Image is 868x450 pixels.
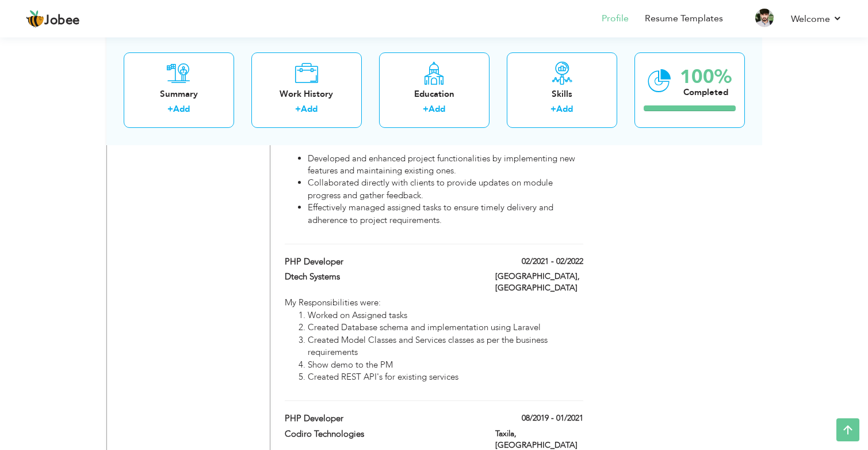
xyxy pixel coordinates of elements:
li: Show demo to the PM [308,359,583,371]
a: Add [301,103,318,115]
li: Effectively managed assigned tasks to ensure timely delivery and adherence to project requirements. [308,202,583,226]
label: 02/2021 - 02/2022 [522,256,583,267]
li: Developed and enhanced project functionalities by implementing new features and maintaining exist... [308,153,583,177]
a: Add [556,103,573,115]
a: Add [173,103,190,115]
a: Resume Templates [645,12,723,25]
label: + [423,103,429,115]
a: Profile [602,12,629,25]
img: jobee.io [26,10,44,28]
label: Codiro Technologies [285,428,478,440]
div: 100% [680,67,732,86]
label: 08/2019 - 01/2021 [522,413,583,424]
div: Skills [516,88,608,100]
a: Welcome [791,12,842,26]
div: My Responsibilities were: [285,297,583,383]
span: Jobee [44,14,80,27]
li: Created Model Classes and Services classes as per the business requirements [308,334,583,359]
div: Summary [133,88,225,100]
li: Created Database schema and implementation using Laravel [308,322,583,334]
div: Work History [261,88,353,100]
img: Profile Img [755,9,774,27]
li: Worked on Assigned tasks [308,309,583,322]
label: PHP Developer [285,256,478,268]
label: [GEOGRAPHIC_DATA], [GEOGRAPHIC_DATA] [495,271,583,294]
label: + [295,103,301,115]
label: PHP Developer [285,413,478,425]
label: + [167,103,173,115]
a: Add [429,103,445,115]
div: Completed [680,86,732,98]
li: Collaborated directly with clients to provide updates on module progress and gather feedback. [308,177,583,202]
li: Created REST API's for existing services [308,371,583,383]
a: Jobee [26,10,80,28]
label: Dtech Systems [285,271,478,283]
label: + [550,103,556,115]
div: Education [388,88,480,100]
